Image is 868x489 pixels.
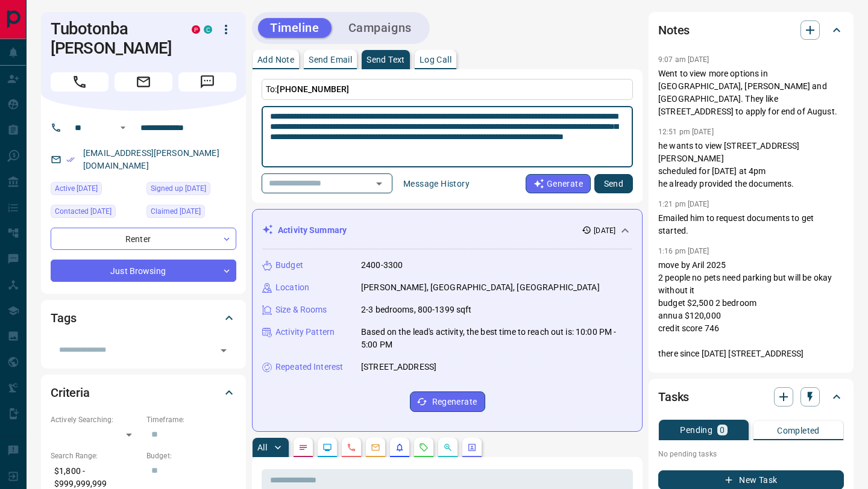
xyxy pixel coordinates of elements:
span: [PHONE_NUMBER] [277,84,349,94]
span: Call [51,72,108,92]
h2: Tasks [658,387,689,406]
button: Campaigns [336,18,424,38]
p: Location [275,281,309,294]
span: Contacted [DATE] [55,205,112,217]
div: Sun May 01 2022 [146,182,236,199]
p: Activity Pattern [275,326,335,338]
div: Wed Aug 13 2025 [51,205,140,222]
p: 9:07 am [DATE] [658,55,709,64]
p: 12:51 pm [DATE] [658,128,714,136]
p: Size & Rooms [275,304,327,316]
p: move by Aril 2025 2 people no pets need parking but will be okay without it budget $2,500 2 bedro... [658,259,844,360]
svg: Notes [298,443,308,452]
button: Message History [396,174,477,193]
h1: Tubotonba [PERSON_NAME] [51,19,174,58]
p: Emailed him to request documents to get started. [658,212,844,237]
button: Timeline [258,18,332,38]
p: No pending tasks [658,445,844,463]
p: 1:16 pm [DATE] [658,247,709,255]
p: Actively Searching: [51,414,140,425]
span: Email [115,72,172,92]
svg: Emails [371,443,380,452]
p: Completed [777,426,820,435]
p: Budget [275,259,303,272]
button: Generate [526,174,591,193]
p: he wants to view [STREET_ADDRESS][PERSON_NAME] scheduled for [DATE] at 4pm he already provided th... [658,140,844,190]
p: [DATE] [594,225,615,236]
div: condos.ca [204,25,212,34]
svg: Lead Browsing Activity [322,443,332,452]
p: Pending [680,426,712,434]
div: Tags [51,304,236,332]
h2: Tags [51,308,76,328]
button: Regenerate [410,391,485,412]
svg: Email Verified [66,155,75,164]
p: Activity Summary [278,224,347,237]
p: Send Text [366,55,405,64]
button: Open [371,175,388,192]
p: Budget: [146,450,236,461]
span: Message [178,72,236,92]
div: Mon Sep 18 2023 [146,205,236,222]
p: [PERSON_NAME], [GEOGRAPHIC_DATA], [GEOGRAPHIC_DATA] [361,281,600,294]
div: Mon Aug 11 2025 [51,182,140,199]
p: Add Note [257,55,294,64]
p: 0 [720,426,725,434]
span: Signed up [DATE] [151,182,206,195]
h2: Notes [658,20,690,40]
button: Open [116,120,130,135]
p: 2400-3300 [361,259,403,272]
p: Went to view more options in [GEOGRAPHIC_DATA], [PERSON_NAME] and [GEOGRAPHIC_DATA]. They like [S... [658,67,844,118]
span: Active [DATE] [55,182,98,195]
div: Activity Summary[DATE] [262,219,632,241]
span: Claimed [DATE] [151,205,201,217]
div: Tasks [658,382,844,411]
svg: Calls [347,443,356,452]
p: Send Email [309,55,352,64]
p: Log Call [420,55,451,64]
p: Search Range: [51,450,140,461]
svg: Listing Alerts [395,443,404,452]
div: Just Browsing [51,260,236,282]
div: Renter [51,228,236,250]
p: Repeated Interest [275,361,343,373]
button: Send [594,174,633,193]
svg: Requests [419,443,429,452]
p: All [257,443,267,452]
svg: Agent Actions [467,443,477,452]
p: To: [262,79,633,100]
a: [EMAIL_ADDRESS][PERSON_NAME][DOMAIN_NAME] [83,148,219,170]
h2: Criteria [51,383,90,402]
p: [STREET_ADDRESS] [361,361,436,373]
svg: Opportunities [443,443,453,452]
div: Notes [658,16,844,45]
div: Criteria [51,378,236,407]
p: Based on the lead's activity, the best time to reach out is: 10:00 PM - 5:00 PM [361,326,632,351]
div: property.ca [192,25,200,34]
p: 1:21 pm [DATE] [658,200,709,208]
p: Timeframe: [146,414,236,425]
button: Open [215,342,232,359]
p: 2-3 bedrooms, 800-1399 sqft [361,304,472,316]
